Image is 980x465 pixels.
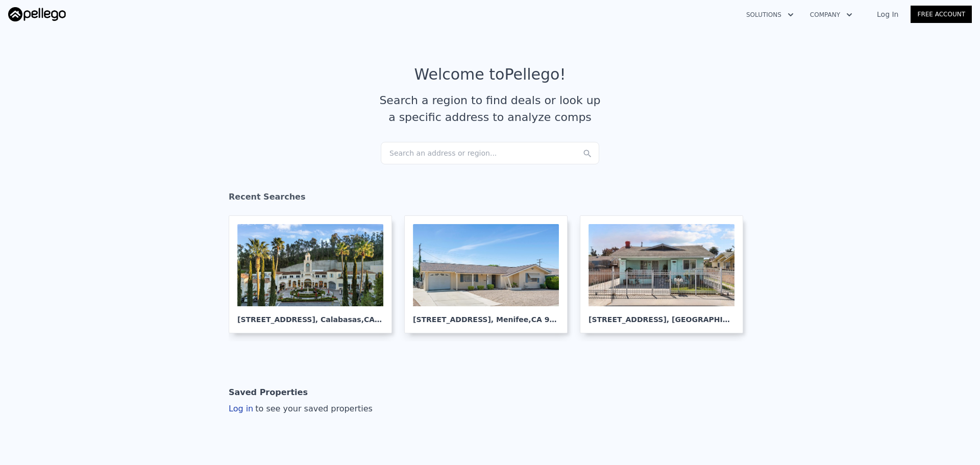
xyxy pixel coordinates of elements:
[229,215,400,333] a: [STREET_ADDRESS], Calabasas,CA 91302
[580,215,751,333] a: [STREET_ADDRESS], [GEOGRAPHIC_DATA]
[911,6,972,23] a: Free Account
[237,306,383,325] div: [STREET_ADDRESS] , Calabasas
[738,6,802,24] button: Solutions
[528,315,569,324] span: , CA 92586
[229,403,373,415] div: Log in
[376,92,604,126] div: Search a region to find deals or look up a specific address to analyze comps
[589,306,734,325] div: [STREET_ADDRESS] , [GEOGRAPHIC_DATA]
[404,215,576,333] a: [STREET_ADDRESS], Menifee,CA 92586
[414,65,566,84] div: Welcome to Pellego !
[361,315,402,324] span: , CA 91302
[229,183,751,215] div: Recent Searches
[381,142,599,164] div: Search an address or region...
[229,382,308,403] div: Saved Properties
[8,7,66,21] img: Pellego
[865,9,911,19] a: Log In
[802,6,861,24] button: Company
[413,306,559,325] div: [STREET_ADDRESS] , Menifee
[253,404,373,413] span: to see your saved properties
